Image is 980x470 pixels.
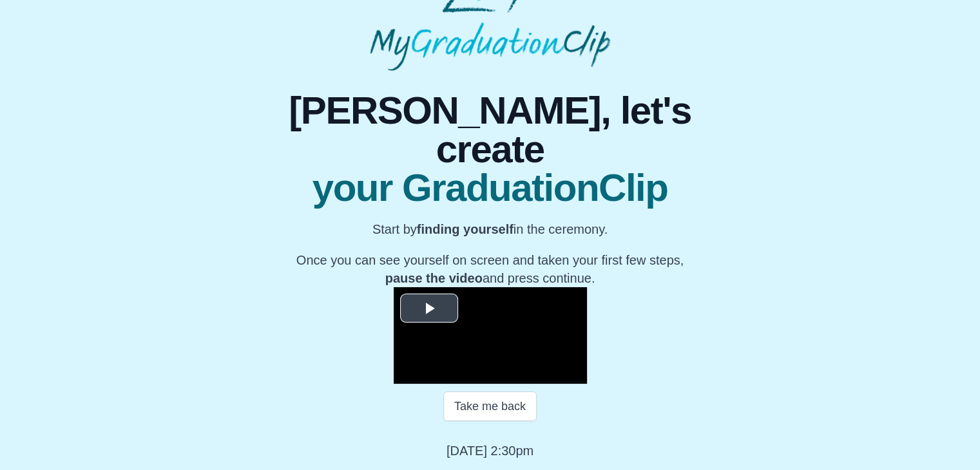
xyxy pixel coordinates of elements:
[245,91,735,169] span: [PERSON_NAME], let's create
[400,294,458,323] button: Play Video
[245,169,735,207] span: your GraduationClip
[417,222,514,236] b: finding yourself
[447,442,533,460] p: [DATE] 2:30pm
[443,391,537,421] button: Take me back
[385,271,483,285] b: pause the video
[245,220,735,238] p: Start by in the ceremony.
[245,251,735,287] p: Once you can see yourself on screen and taken your first few steps, and press continue.
[394,287,587,384] div: Video Player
